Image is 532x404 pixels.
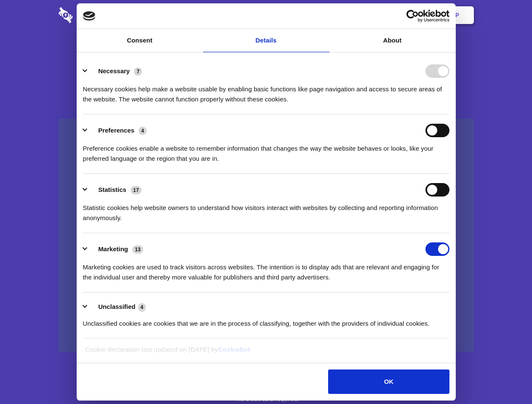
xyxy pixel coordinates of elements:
iframe: Drift Widget Chat Controller [490,362,522,394]
a: Consent [77,29,203,52]
a: About [329,29,456,52]
img: logo [83,11,96,21]
span: 4 [139,127,147,135]
button: Unclassified (4) [83,302,151,312]
div: Marketing cookies are used to track visitors across websites. The intention is to display ads tha... [83,256,449,282]
a: Contact [342,2,380,28]
a: Wistia video thumbnail [59,119,474,352]
button: Preferences (4) [83,124,152,137]
label: Preferences [98,127,134,134]
button: OK [328,369,449,394]
div: Necessary cookies help make a website usable by enabling basic functions like page navigation and... [83,78,449,104]
h4: Auto-redaction of sensitive data, encrypted data sharing and self-destructing private chats. Shar... [59,77,474,104]
button: Necessary (7) [83,64,147,78]
div: Statistic cookies help website owners to understand how visitors interact with websites by collec... [83,197,449,223]
a: Details [203,29,329,52]
label: Necessary [98,67,130,74]
a: Pricing [247,2,284,28]
div: Preference cookies enable a website to remember information that changes the way the website beha... [83,137,449,164]
span: 17 [131,186,142,194]
div: Cookie declaration last updated on [DATE] by [79,345,453,361]
span: 13 [132,245,143,254]
span: 7 [134,67,142,76]
span: 4 [138,303,146,311]
div: Unclassified cookies are cookies that we are in the process of classifying, together with the pro... [83,312,449,329]
label: Statistics [98,186,126,193]
h1: Eliminate Slack Data Loss. [59,38,474,68]
label: Marketing [98,245,128,252]
a: Usercentrics Cookiebot - opens in a new window [376,10,449,22]
a: Login [382,2,419,28]
img: logo-wordmark-white-trans-d4663122ce5f474addd5e946df7df03e33cb6a1c49d2221995e7729f52c070b2.svg [59,7,131,23]
a: Cookiebot [218,346,250,353]
button: Marketing (13) [83,242,149,256]
button: Statistics (17) [83,183,147,197]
